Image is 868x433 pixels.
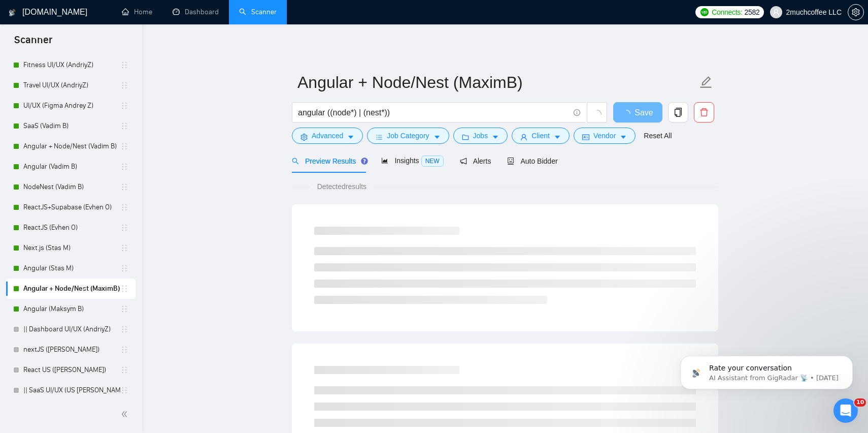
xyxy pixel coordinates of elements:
[173,8,219,16] a: dashboardDashboard
[453,128,508,144] button: folderJobscaret-down
[297,70,697,95] input: Scanner name...
[23,157,120,177] a: Angular (Vadim B)
[23,279,120,299] a: Angular + Node/Nest (MaximB)
[507,157,557,165] span: Auto Bidder
[421,156,444,167] span: NEW
[120,224,128,232] span: holder
[848,4,864,20] button: setting
[613,102,662,122] button: Save
[120,325,128,333] span: holder
[23,136,120,157] a: Angular + Node/Nest (Vadim B)
[574,109,580,116] span: info-circle
[120,346,128,354] span: holder
[23,360,120,380] a: React US ([PERSON_NAME])
[848,8,864,16] a: setting
[520,133,527,141] span: user
[6,279,136,299] li: Angular + Node/Nest (MaximB)
[593,130,616,141] span: Vendor
[512,128,570,144] button: userClientcaret-down
[592,110,602,119] span: loading
[460,157,491,165] span: Alerts
[120,285,128,293] span: holder
[376,133,383,141] span: bars
[6,319,136,339] li: || Dashboard UI/UX (AndriyZ)
[23,75,120,96] a: Travel UI/UX (AndriyZ)
[367,128,449,144] button: barsJob Categorycaret-down
[120,122,128,130] span: holder
[582,133,589,141] span: idcard
[23,238,120,258] a: Next.js (Stas M)
[668,102,688,122] button: copy
[120,102,128,110] span: holder
[120,203,128,211] span: holder
[462,133,469,141] span: folder
[620,133,627,141] span: caret-down
[121,409,131,419] span: double-left
[23,299,120,319] a: Angular (Maksym B)
[712,7,742,18] span: Connects:
[120,81,128,89] span: holder
[298,106,569,119] input: Search Freelance Jobs...
[6,116,136,136] li: SaaS (Vadim B)
[23,197,120,218] a: ReactJS+Supabase (Evhen O)
[773,9,780,16] span: user
[531,130,550,141] span: Client
[694,102,714,122] button: delete
[23,339,120,360] a: nextJS ([PERSON_NAME])
[387,130,429,141] span: Job Category
[507,158,514,165] span: robot
[347,133,354,141] span: caret-down
[6,380,136,400] li: || SaaS UI/UX (US Andrey Z)
[473,130,488,141] span: Jobs
[120,183,128,191] span: holder
[120,61,128,69] span: holder
[23,55,120,75] a: Fitness UI/UX (AndriyZ)
[292,157,365,165] span: Preview Results
[699,76,713,89] span: edit
[6,299,136,319] li: Angular (Maksym B)
[554,133,561,141] span: caret-down
[292,158,299,165] span: search
[460,158,467,165] span: notification
[23,177,120,197] a: NodeNest (Vadim B)
[120,142,128,150] span: holder
[120,163,128,171] span: holder
[301,133,308,141] span: setting
[120,264,128,272] span: holder
[700,8,709,16] img: upwork-logo.png
[694,108,714,117] span: delete
[635,106,653,119] span: Save
[745,7,760,18] span: 2582
[23,96,120,116] a: UI/UX (Figma Andrey Z)
[665,334,868,406] iframe: To enrich screen reader interactions, please activate Accessibility in Grammarly extension settings
[6,136,136,157] li: Angular + Node/Nest (Vadim B)
[239,8,277,16] a: searchScanner
[6,258,136,279] li: Angular (Stas M)
[6,55,136,75] li: Fitness UI/UX (AndriyZ)
[120,386,128,394] span: holder
[6,33,60,54] span: Scanner
[292,128,363,144] button: settingAdvancedcaret-down
[6,238,136,258] li: Next.js (Stas M)
[120,244,128,252] span: holder
[310,181,374,192] span: Detected results
[574,128,636,144] button: idcardVendorcaret-down
[6,177,136,197] li: NodeNest (Vadim B)
[9,5,16,21] img: logo
[433,133,441,141] span: caret-down
[312,130,343,141] span: Advanced
[6,339,136,360] li: nextJS (Alex T)
[644,130,672,141] a: Reset All
[23,258,120,279] a: Angular (Stas M)
[23,319,120,339] a: || Dashboard UI/UX (AndriyZ)
[6,360,136,380] li: React US (Alex T)
[6,218,136,238] li: ReactJS (Evhen O)
[381,157,443,165] span: Insights
[622,110,635,118] span: loading
[6,197,136,218] li: ReactJS+Supabase (Evhen O)
[360,157,369,166] div: Tooltip anchor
